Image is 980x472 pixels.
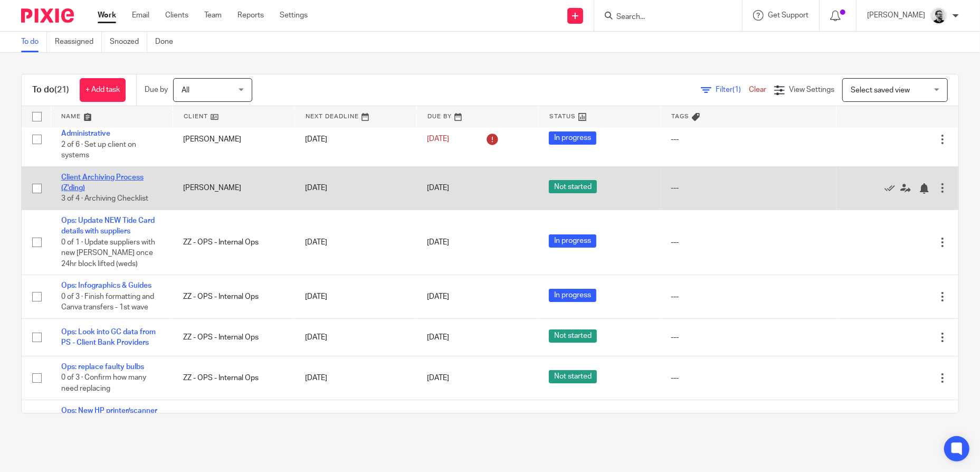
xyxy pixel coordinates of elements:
a: Work [98,10,116,21]
td: [DATE] [294,400,416,454]
td: [DATE] [294,112,416,166]
a: Ops: Look into GC data from PS - Client Bank Providers [61,328,156,346]
a: Ops: Update NEW Tide Card details with suppliers [61,217,155,235]
a: Ops: Infographics & Guides [61,282,151,289]
a: + Add task [80,78,126,102]
span: View Settings [789,86,834,93]
span: 0 of 3 · Confirm how many need replacing [61,374,146,393]
a: Clients [165,10,188,21]
td: ZZ - OPS - Internal Ops [173,356,294,400]
span: In progress [549,289,596,302]
span: 0 of 3 · Finish formatting and Canva transfers - 1st wave [61,293,154,311]
span: [DATE] [427,239,449,246]
p: [PERSON_NAME] [867,10,925,21]
td: [PERSON_NAME] [173,166,294,210]
div: --- [671,332,826,343]
a: Snoozed [110,32,147,52]
div: --- [671,183,826,193]
td: ZZ - OPS - Internal Ops [173,318,294,356]
span: In progress [549,131,596,145]
span: Not started [549,329,597,343]
span: Select saved view [851,87,910,94]
a: Team [204,10,222,21]
a: Clear [749,86,766,93]
span: (1) [732,86,741,93]
td: [DATE] [294,166,416,210]
span: [DATE] [427,136,449,143]
td: [PERSON_NAME] [173,112,294,166]
td: [DATE] [294,356,416,400]
div: --- [671,134,826,145]
span: (21) [54,86,69,94]
a: Client Archiving Process (Z'ding) [61,174,144,192]
span: Not started [549,370,597,383]
span: 0 of 1 · Update suppliers with new [PERSON_NAME] once 24hr block lifted (weds) [61,239,155,268]
td: ZZ - OPS - Internal Ops [173,210,294,275]
span: [DATE] [427,184,449,192]
span: Filter [716,86,749,93]
span: In progress [549,234,596,248]
td: [DATE] [294,210,416,275]
div: --- [671,237,826,248]
a: To do [21,32,47,52]
a: Ops: replace faulty bulbs [61,363,144,371]
span: Not started [549,180,597,193]
a: Settings [280,10,308,21]
td: ZZ - OPS - Internal Ops [173,275,294,318]
td: ZZ - OPS - Internal Ops [173,400,294,454]
span: [DATE] [427,334,449,341]
span: All [182,87,189,94]
p: Due by [145,84,168,95]
a: Email [132,10,149,21]
a: Reassigned [55,32,102,52]
img: Pixie [21,8,74,23]
a: Reports [237,10,264,21]
img: Jack_2025.jpg [930,7,947,24]
span: Get Support [768,12,808,19]
span: 2 of 6 · Set up client on systems [61,141,136,159]
h1: To do [32,84,69,96]
a: Done [155,32,181,52]
span: [DATE] [427,374,449,382]
a: Mark as done [884,183,900,193]
td: [DATE] [294,275,416,318]
span: [DATE] [427,293,449,300]
span: Tags [671,114,689,119]
div: --- [671,291,826,302]
td: [DATE] [294,318,416,356]
div: --- [671,373,826,383]
a: Ops: New HP printer/scanner set-up [61,407,157,425]
span: 3 of 4 · Archiving Checklist [61,195,148,203]
input: Search [615,13,710,22]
